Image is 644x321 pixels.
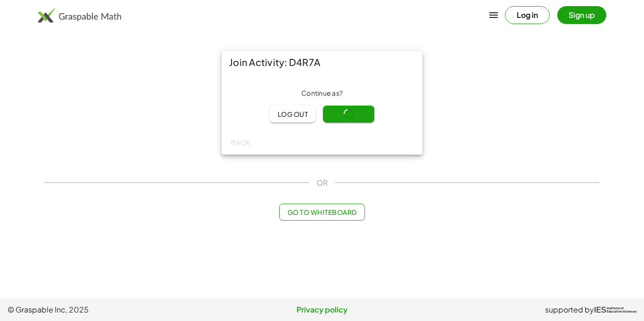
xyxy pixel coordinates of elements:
span: Institute of Education Sciences [607,307,636,313]
span: OR [316,177,328,189]
button: Go to Whiteboard [279,204,364,221]
div: Join Activity: D4R7A [222,51,422,74]
span: Go to Whiteboard [287,208,356,216]
button: Log in [505,6,550,24]
span: supported by [545,304,594,315]
span: © Graspable Inc, 2025 [8,304,217,315]
div: Continue as ? [229,89,415,98]
a: IESInstitute ofEducation Sciences [594,304,636,315]
span: IES [594,305,606,314]
button: Sign up [557,6,606,24]
span: Log out [277,110,308,118]
button: Log out [270,106,315,123]
a: Privacy policy [217,304,427,315]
